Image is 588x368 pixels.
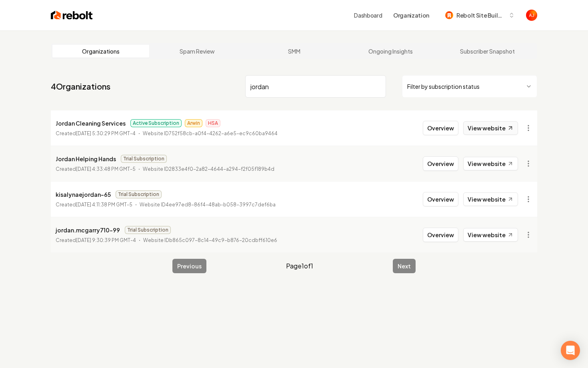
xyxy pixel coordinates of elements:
a: SMM [246,45,342,58]
time: [DATE] 9:30:39 PM GMT-4 [76,237,136,243]
a: View website [463,192,518,206]
p: Jordan Helping Hands [56,154,116,164]
button: Overview [423,121,458,135]
span: Trial Subscription [125,226,171,234]
p: Created [56,165,136,173]
p: kisalynaejordan-65 [56,190,111,199]
span: Active Subscription [130,119,182,127]
span: HSA [206,119,220,127]
p: Created [56,201,132,209]
time: [DATE] 5:30:29 PM GMT-4 [76,130,136,136]
span: Rebolt Site Builder [456,11,505,20]
p: Website ID 2833e4f0-2a82-4644-a294-f2f05f189b4d [143,165,274,173]
p: Jordan Cleaning Services [56,118,126,128]
p: Created [56,236,136,244]
div: Open Intercom Messenger [561,341,580,360]
input: Search by name or ID [245,75,386,98]
button: Organization [388,8,434,22]
span: Arwin [185,119,202,127]
time: [DATE] 4:33:48 PM GMT-5 [76,166,136,172]
a: Subscriber Snapshot [439,45,536,58]
p: Created [56,130,136,138]
p: Website ID b865c097-8c14-49c9-b876-20cdbff610e6 [143,236,277,244]
p: Website ID 4ee97ed8-86f4-48ab-b058-3997c7def6ba [140,201,276,209]
p: Website ID 752f58cb-a0f4-4262-a6e5-ec9c60ba9464 [143,130,278,138]
button: Overview [423,156,458,171]
button: Open user button [526,10,537,21]
a: Spam Review [149,45,246,58]
a: View website [463,121,518,135]
a: 4Organizations [51,81,110,92]
span: Trial Subscription [116,190,162,198]
a: Ongoing Insights [342,45,439,58]
time: [DATE] 4:11:38 PM GMT-5 [76,202,132,208]
img: Rebolt Site Builder [445,11,453,19]
a: View website [463,157,518,170]
img: Austin Jellison [526,10,537,21]
img: Rebolt Logo [51,10,93,21]
span: Trial Subscription [121,155,167,163]
a: Organizations [52,45,149,58]
a: Dashboard [354,11,382,19]
button: Overview [423,228,458,242]
span: Page 1 of 1 [286,261,313,271]
p: jordan.mcgarry710-99 [56,225,120,235]
a: View website [463,228,518,242]
button: Overview [423,192,458,206]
